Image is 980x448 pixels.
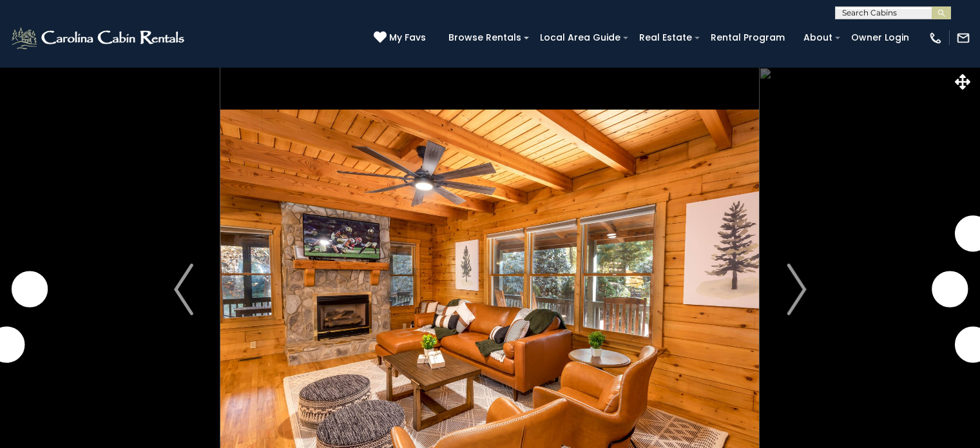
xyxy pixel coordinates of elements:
[797,28,839,48] a: About
[787,264,806,315] img: arrow
[928,31,943,45] img: phone-regular-white.png
[442,28,528,48] a: Browse Rentals
[533,28,627,48] a: Local Area Guide
[704,28,791,48] a: Rental Program
[374,31,429,45] a: My Favs
[174,264,193,315] img: arrow
[956,31,970,45] img: mail-regular-white.png
[633,28,698,48] a: Real Estate
[10,25,188,51] img: White-1-2.png
[389,31,426,44] span: My Favs
[845,28,916,48] a: Owner Login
